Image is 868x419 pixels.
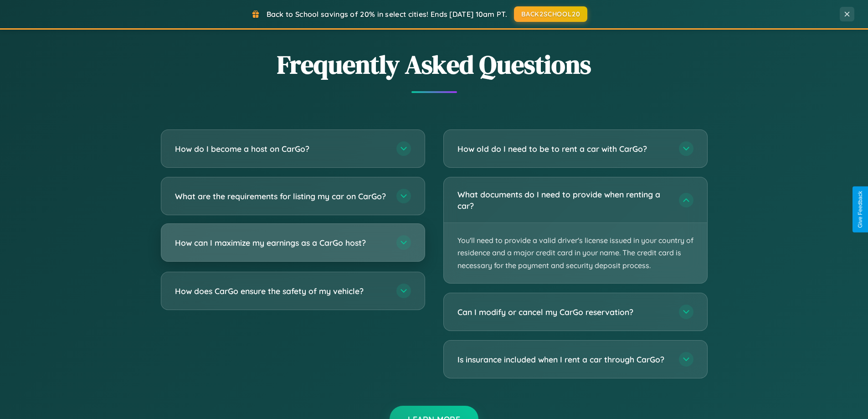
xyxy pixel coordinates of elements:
[267,10,507,19] span: Back to School savings of 20% in select cities! Ends [DATE] 10am PT.
[457,306,670,318] h3: Can I modify or cancel my CarGo reservation?
[161,47,708,82] h2: Frequently Asked Questions
[457,143,670,155] h3: How old do I need to be to rent a car with CarGo?
[457,354,670,365] h3: Is insurance included when I rent a car through CarGo?
[175,285,387,297] h3: How does CarGo ensure the safety of my vehicle?
[175,191,387,202] h3: What are the requirements for listing my car on CarGo?
[857,191,863,228] div: Give Feedback
[175,237,387,248] h3: How can I maximize my earnings as a CarGo host?
[514,6,587,22] button: BACK2SCHOOL20
[175,143,387,155] h3: How do I become a host on CarGo?
[457,189,670,211] h3: What documents do I need to provide when renting a car?
[444,223,707,283] p: You'll need to provide a valid driver's license issued in your country of residence and a major c...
